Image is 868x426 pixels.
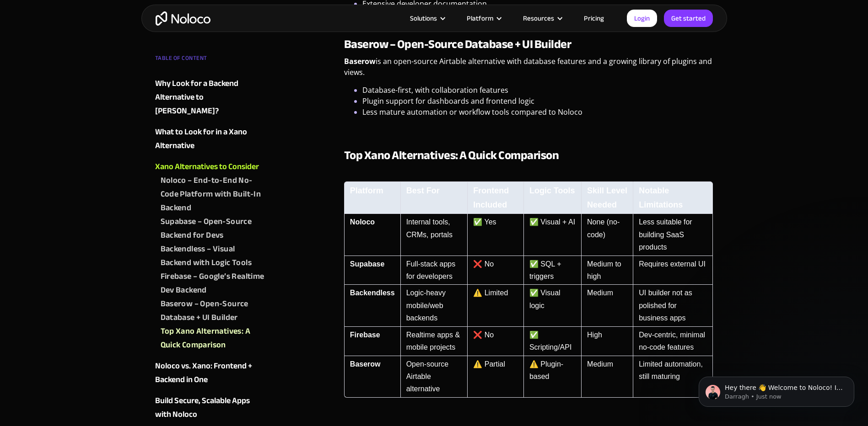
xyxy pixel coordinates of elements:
[344,135,713,162] h3: ‍
[523,12,554,24] div: Resources
[161,297,266,325] a: Baserow – Open-Source Database + UI Builder
[161,174,266,215] a: Noloco – End-to-End No-Code Platform with Built-In Backend
[523,181,581,214] th: Logic Tools
[467,214,523,256] td: ✅ Yes
[344,327,400,356] td: Firebase
[523,327,581,356] td: ✅ Scripting/API
[523,214,581,256] td: ✅ Visual + AI
[467,356,523,398] td: ⚠️ Partial
[155,359,266,387] a: Noloco vs. Xano: Frontend + Backend in One
[581,327,633,356] td: High
[400,214,468,256] td: Internal tools, CRMs, portals
[155,160,266,174] a: Xano Alternatives to Consider
[399,12,455,24] div: Solutions
[161,215,266,242] a: Supabase – Open-Source Backend for Devs
[400,356,468,398] td: Open-source Airtable alternative
[400,256,468,285] td: Full-stack apps for developers
[156,11,210,26] a: home
[467,181,523,214] th: Frontend Included
[344,181,400,214] th: Platform
[633,356,713,398] td: Limited automation, still maturing
[344,214,400,256] td: Noloco
[344,56,376,66] strong: Baserow
[344,256,400,285] td: Supabase
[633,181,713,214] th: Notable Limitations
[467,256,523,285] td: ❌ No
[400,285,468,326] td: Logic-heavy mobile/web backends
[633,214,713,256] td: Less suitable for building SaaS products
[155,51,266,69] div: TABLE OF CONTENT
[467,327,523,356] td: ❌ No
[523,356,581,398] td: ⚠️ Plugin-based
[467,12,493,24] div: Platform
[155,394,266,421] a: Build Secure, Scalable Apps with Noloco
[581,285,633,326] td: Medium
[362,106,713,117] li: Less mature automation or workflow tools compared to Noloco
[627,10,657,27] a: Login
[581,181,633,214] th: Skill Level Needed
[633,285,713,326] td: UI builder not as polished for business apps
[512,12,572,24] div: Resources
[161,270,266,297] a: Firebase – Google’s Realtime Dev Backend
[664,10,713,27] a: Get started
[344,33,571,55] strong: Baserow – Open-Source Database + UI Builder
[467,285,523,326] td: ⚠️ Limited
[362,85,713,96] li: Database-first, with collaboration features
[344,356,400,398] td: Baserow
[455,12,512,24] div: Platform
[523,256,581,285] td: ✅ SQL + triggers
[155,125,266,153] a: What to Look for in a Xano Alternative
[400,181,468,214] th: Best For
[410,12,437,24] div: Solutions
[161,325,266,352] a: ‍Top Xano Alternatives: A Quick Comparison
[633,327,713,356] td: Dev-centric, minimal no-code features
[155,160,259,174] div: Xano Alternatives to Consider
[155,77,266,118] a: Why Look for a Backend Alternative to [PERSON_NAME]?
[362,96,713,106] li: Plugin support for dashboards and frontend logic
[344,144,559,166] strong: Top Xano Alternatives: A Quick Comparison
[685,357,868,421] iframe: Intercom notifications message
[400,327,468,356] td: Realtime apps & mobile projects
[344,56,713,85] p: is an open-source Airtable alternative with database features and a growing library of plugins an...
[161,242,266,270] a: Backendless – Visual Backend with Logic Tools
[581,356,633,398] td: Medium
[581,256,633,285] td: Medium to high
[581,214,633,256] td: None (no-code)
[633,256,713,285] td: Requires external UI
[523,285,581,326] td: ✅ Visual logic
[572,12,615,24] a: Pricing
[344,285,400,326] td: Backendless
